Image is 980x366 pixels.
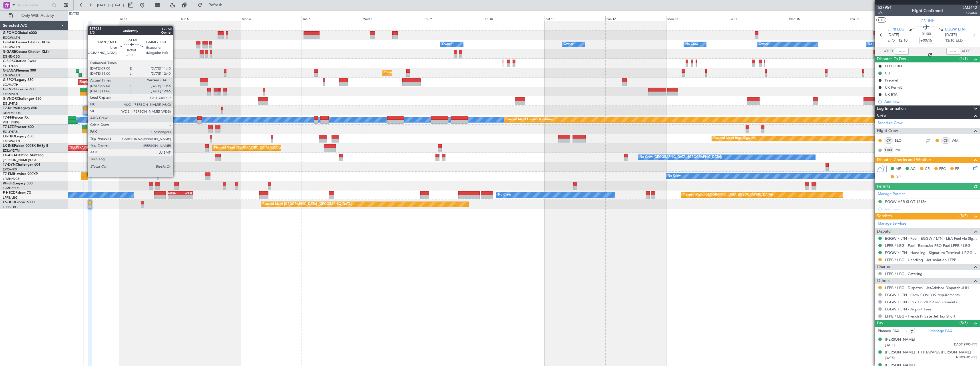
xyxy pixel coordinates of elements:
[877,128,898,134] span: Flight Crew
[877,278,889,284] span: Others
[58,16,119,21] div: Fri 3
[887,32,899,38] span: [DATE]
[885,292,960,297] a: EGGW / LTN - Crew COVID19 requirements
[885,64,902,68] div: LFPB FBO
[884,99,977,104] div: Add new
[3,182,14,185] span: 9H-LPZ
[180,195,192,199] div: -
[3,31,37,35] a: G-FOMOGlobal 6000
[3,60,14,63] span: G-SIRS
[3,92,18,96] a: EGSS/STN
[877,213,892,219] span: Services
[887,27,904,32] span: LFPB LBG
[3,191,15,195] span: F-HECD
[3,69,16,72] span: G-JAGA
[3,177,20,181] a: LFMN/NCE
[884,137,893,144] div: CP
[3,182,33,185] a: 9H-LPZLegacy 500
[15,14,60,18] span: Only With Activity
[3,83,18,87] a: LGAV/ATH
[168,192,180,195] div: HEGN
[877,228,893,235] span: Dispatch
[877,105,906,112] span: Leg Information
[963,5,977,11] span: LMJ442
[885,236,977,241] a: EGGW / LTN - Fuel - EGGW / LTN - LEA Fuel via Signature in EGGW
[3,36,20,40] a: EGGW/LTN
[788,16,849,21] div: Wed 15
[3,116,13,119] span: T7-FFI
[885,350,971,355] div: [PERSON_NAME] ITHTHAPANA [PERSON_NAME]
[877,320,883,327] span: Pax
[3,60,36,63] a: G-SIRSCitation Excel
[877,264,891,270] span: Charter
[898,38,907,44] span: 12:10
[3,163,40,166] a: T7-DYNChallenger 604
[683,191,773,199] div: Planned Maint [GEOGRAPHIC_DATA] ([GEOGRAPHIC_DATA])
[69,11,79,16] div: [DATE]
[362,16,423,21] div: Wed 8
[3,41,16,44] span: G-GAAL
[6,11,62,20] button: Only With Activity
[955,166,959,172] span: FP
[3,201,15,204] span: CS-JHH
[3,120,20,125] a: VHHH/HKG
[961,48,971,54] span: ALDT
[939,166,946,172] span: FFC
[930,328,952,334] a: Manage PAX
[3,50,50,54] a: G-GARECessna Citation XLS+
[895,166,901,172] span: MF
[713,134,756,143] div: Planned Maint Riga (Riga Intl)
[3,196,18,200] a: LFPB/LBG
[3,97,41,101] a: G-VNORChallenger 650
[877,157,931,163] span: Dispatch Checks and Weather
[885,257,956,262] a: LFPB / LBG - Handling - Jet Aviation LFPB
[119,16,180,21] div: Sat 4
[640,153,722,162] div: No Crew [GEOGRAPHIC_DATA] ([GEOGRAPHIC_DATA])
[959,320,968,326] span: (3/3)
[3,149,20,153] a: EDLW/DTM
[3,144,48,148] a: LX-INBFalcon 900EX EASy II
[3,88,16,91] span: G-ENRG
[564,40,573,49] div: Owner
[878,5,891,11] span: 537954
[384,68,474,77] div: Planned Maint [GEOGRAPHIC_DATA] ([GEOGRAPHIC_DATA])
[887,38,897,44] span: ETOT
[878,11,891,15] span: 3/4
[921,18,935,24] span: CS-JHH
[952,138,965,143] a: WIA
[17,1,50,9] input: Trip Number
[925,166,930,172] span: CR
[3,78,15,82] span: G-SPCY
[80,78,138,86] div: Unplanned Maint [GEOGRAPHIC_DATA]
[877,56,906,62] span: Dispatch To-Dos
[3,111,21,115] a: DNMM/LOS
[759,40,768,49] div: Owner
[945,27,965,32] span: EGGW LTN
[3,73,20,78] a: EGGW/LTN
[877,112,887,119] span: Crew
[727,16,788,21] div: Tue 14
[666,16,727,21] div: Mon 13
[505,115,553,124] div: Planned Maint Geneva (Cointrin)
[3,31,17,35] span: G-FOMO
[885,307,931,312] a: EGGW / LTN - Airport Fees
[3,144,14,148] span: LX-INB
[912,8,943,14] div: Flight Confirmed
[241,16,302,21] div: Mon 6
[3,135,33,138] a: LX-TROLegacy 650
[3,107,19,110] span: T7-N1960
[885,71,890,76] div: CB
[423,16,484,21] div: Thu 9
[3,54,20,59] a: EGNR/CEG
[3,130,18,134] a: EGLF/FAB
[959,213,968,219] span: (3/5)
[3,135,15,138] span: LX-TRO
[878,221,906,227] a: Manage Services
[168,195,180,199] div: -
[941,137,950,144] div: CS
[3,172,14,176] span: T7-EMI
[885,337,915,343] div: [PERSON_NAME]
[885,356,895,360] span: [DATE]
[605,16,666,21] div: Sun 12
[3,45,20,49] a: EGGW/LTN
